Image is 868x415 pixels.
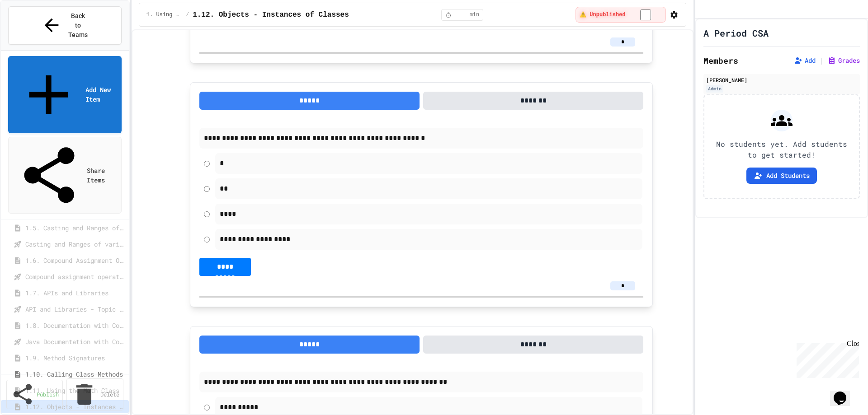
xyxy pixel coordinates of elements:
[67,11,89,40] span: Back to Teams
[186,11,189,19] span: /
[470,11,480,19] span: min
[703,27,769,39] h1: A Period CSA
[576,7,666,23] div: ⚠️ Students cannot see this content! Click the toggle to publish it and make it visible to your c...
[25,272,123,281] span: Compound assignment operators - Quiz
[794,56,816,65] button: Add
[712,139,852,160] p: No students yet. Add students to get started!
[8,6,122,45] button: Back to Teams
[8,56,122,133] a: Add New Item
[706,76,857,84] div: [PERSON_NAME]
[25,353,123,363] span: 1.9. Method Signatures
[193,9,349,20] span: 1.12. Objects - Instances of Classes
[6,380,63,409] a: Publish
[8,137,122,214] a: Share Items
[25,321,123,330] span: 1.8. Documentation with Comments and Preconditions
[819,55,824,66] span: |
[25,223,123,233] span: 1.5. Casting and Ranges of Values
[146,11,182,19] span: 1. Using Objects and Methods
[25,369,125,379] span: 1.10. Calling Class Methods
[4,4,62,57] div: Chat with us now!Close
[25,239,123,249] span: Casting and Ranges of variables - Quiz
[746,168,817,184] button: Add Students
[580,11,626,19] span: ⚠️ Unpublished
[703,54,738,67] h2: Members
[827,56,860,65] button: Grades
[25,288,123,298] span: 1.7. APIs and Libraries
[793,340,859,378] iframe: chat widget
[25,256,123,265] span: 1.6. Compound Assignment Operators
[706,85,723,93] div: Admin
[25,337,123,346] span: Java Documentation with Comments - Topic 1.8
[66,378,123,410] a: Delete
[629,9,662,20] input: publish toggle
[830,379,859,406] iframe: chat widget
[25,304,123,314] span: API and Libraries - Topic 1.7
